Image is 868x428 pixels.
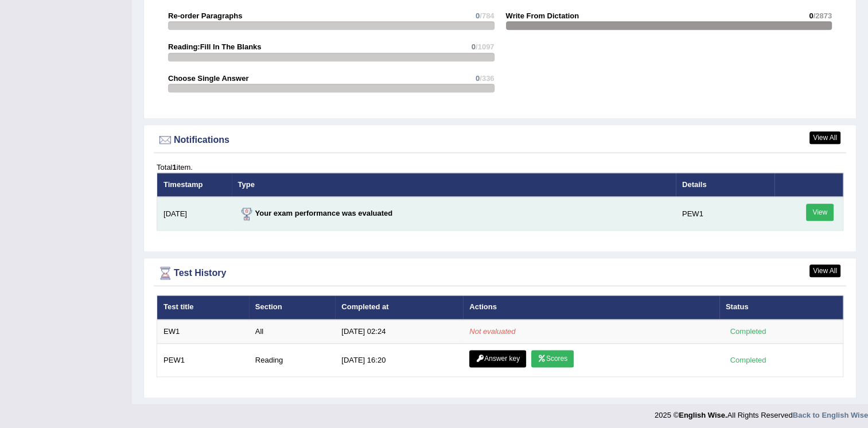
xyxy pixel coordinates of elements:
[726,354,770,366] div: Completed
[172,163,176,172] b: 1
[719,295,843,320] th: Status
[809,11,813,20] span: 0
[531,350,574,367] a: Scores
[480,11,494,20] span: /784
[469,327,515,336] em: Not evaluated
[157,320,249,344] td: EW1
[676,173,774,197] th: Details
[469,350,526,367] a: Answer key
[476,11,480,20] span: 0
[157,344,249,377] td: PEW1
[168,11,242,20] strong: Re-order Paragraphs
[476,74,480,83] span: 0
[655,404,868,421] div: 2025 © All Rights Reserved
[157,197,232,231] td: [DATE]
[809,131,840,144] a: View All
[806,204,834,221] a: View
[813,11,832,20] span: /2873
[506,11,579,20] strong: Write From Dictation
[793,411,868,419] a: Back to English Wise
[726,325,770,337] div: Completed
[232,173,676,197] th: Type
[157,264,843,282] div: Test History
[480,74,494,83] span: /336
[238,209,393,217] strong: Your exam performance was evaluated
[472,42,476,51] span: 0
[679,411,727,419] strong: English Wise.
[476,42,495,51] span: /1097
[809,264,840,277] a: View All
[249,295,335,320] th: Section
[463,295,719,320] th: Actions
[335,344,463,377] td: [DATE] 16:20
[676,197,774,231] td: PEW1
[157,131,843,149] div: Notifications
[157,162,843,173] div: Total item.
[157,173,232,197] th: Timestamp
[335,295,463,320] th: Completed at
[157,295,249,320] th: Test title
[168,74,248,83] strong: Choose Single Answer
[249,344,335,377] td: Reading
[168,42,262,51] strong: Reading:Fill In The Blanks
[335,320,463,344] td: [DATE] 02:24
[249,320,335,344] td: All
